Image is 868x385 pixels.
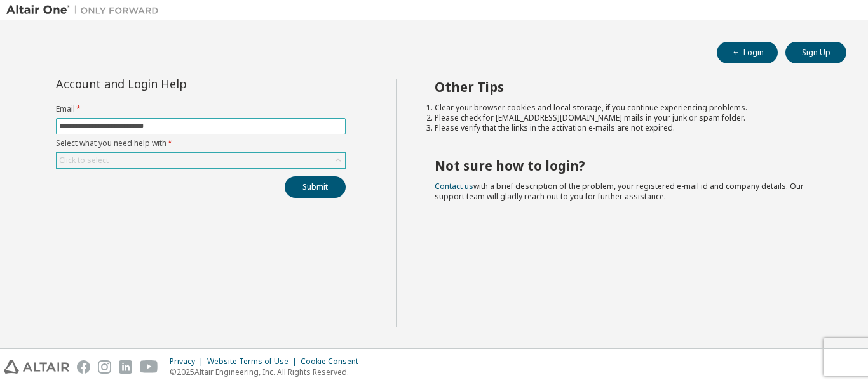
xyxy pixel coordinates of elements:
div: Click to select [57,153,345,168]
div: Cookie Consent [301,356,366,367]
label: Email [56,104,346,114]
img: youtube.svg [140,360,158,374]
li: Clear your browser cookies and local storage, if you continue experiencing problems. [435,103,824,113]
div: Privacy [170,356,207,367]
img: Altair One [6,4,165,16]
img: facebook.svg [77,360,90,374]
div: Website Terms of Use [207,356,301,367]
button: Submit [285,176,346,198]
button: Sign Up [785,42,846,63]
img: linkedin.svg [119,360,132,374]
li: Please check for [EMAIL_ADDRESS][DOMAIN_NAME] mails in your junk or spam folder. [435,113,824,123]
img: instagram.svg [98,360,111,374]
span: with a brief description of the problem, your registered e-mail id and company details. Our suppo... [435,181,804,202]
a: Contact us [435,181,473,192]
p: © 2025 Altair Engineering, Inc. All Rights Reserved. [170,367,366,377]
div: Click to select [59,155,109,166]
label: Select what you need help with [56,138,346,148]
button: Login [717,42,778,63]
div: Account and Login Help [56,79,288,89]
h2: Other Tips [435,79,824,95]
h2: Not sure how to login? [435,157,824,174]
li: Please verify that the links in the activation e-mails are not expired. [435,123,824,133]
img: altair_logo.svg [4,360,69,374]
